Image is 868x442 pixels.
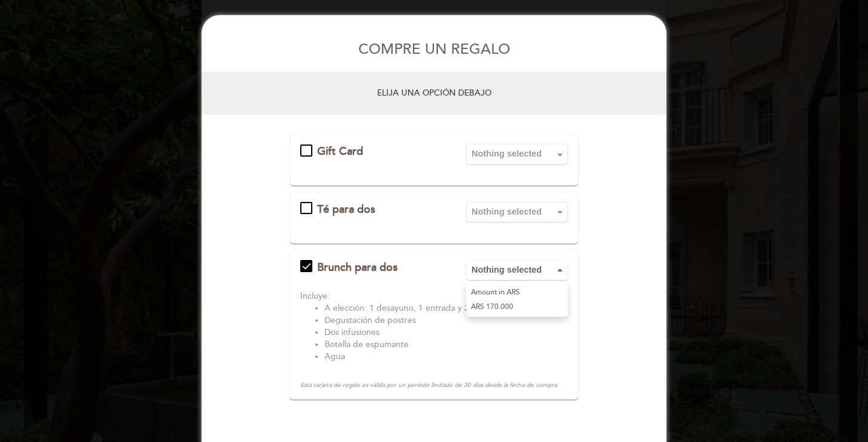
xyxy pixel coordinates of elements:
li: Degustación de postres [324,314,568,327]
md-checkbox: Brunch para dos [300,260,452,276]
span: Nothing selected [472,148,562,160]
li: A elección: 1 desayuno, 1 entrada y 2 principales [324,302,568,314]
div: ELIJA UNA OPCIÓN DEBAJO [215,79,653,108]
a: ARS 170.000 [466,300,568,314]
h3: COMPRE UN REGALO [202,27,666,72]
div: Esta tarjeta de regalo es válida por un período limitado de 30 días desde la fecha de compra. [300,381,568,389]
button: Nothing selected [466,202,568,222]
md-checkbox: Té para dos [300,202,452,218]
div: Té para dos [317,202,433,218]
span: Nothing selected [472,264,562,276]
md-checkbox: Gift Card [300,144,452,160]
span: Nothing selected [472,206,562,218]
li: Botella de espumante [324,339,568,351]
div: Gift Card [317,144,433,160]
li: Dos infusiones [324,327,568,339]
li: Agua [324,351,568,363]
button: Nothing selected [466,260,568,280]
button: Nothing selected [466,144,568,164]
div: Incluye: [300,290,568,302]
a: Amount in ARS [466,285,568,300]
div: Brunch para dos [317,260,433,276]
